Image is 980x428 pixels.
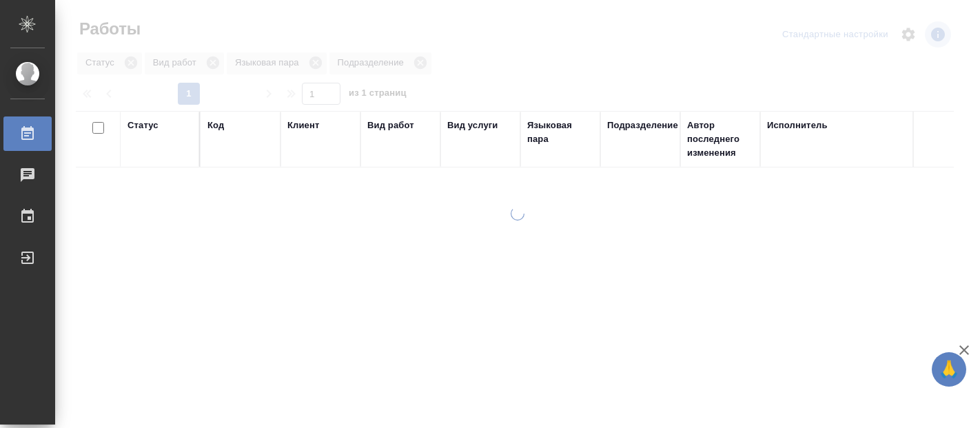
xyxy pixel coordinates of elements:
[447,119,498,132] div: Вид услуги
[207,119,224,132] div: Код
[367,119,414,132] div: Вид работ
[527,119,593,146] div: Языковая пара
[127,119,159,132] div: Статус
[287,119,319,132] div: Клиент
[932,352,966,387] button: 🙏
[687,119,753,160] div: Автор последнего изменения
[767,119,828,132] div: Исполнитель
[937,355,961,384] span: 🙏
[607,119,678,132] div: Подразделение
